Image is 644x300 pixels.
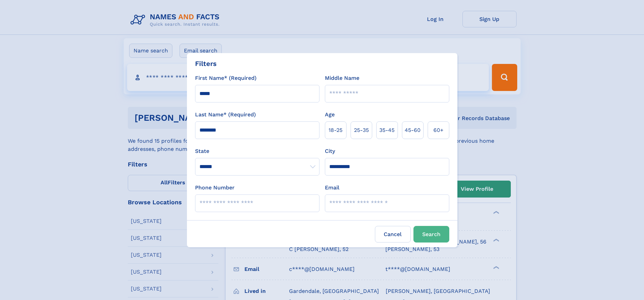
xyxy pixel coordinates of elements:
label: City [325,147,335,155]
span: 45‑60 [405,126,421,134]
span: 60+ [433,126,444,134]
label: Phone Number [195,184,235,192]
label: State [195,147,319,155]
div: Filters [195,59,217,69]
span: 18‑25 [329,126,342,134]
label: Cancel [375,226,411,243]
span: 35‑45 [379,126,395,134]
span: 25‑35 [354,126,369,134]
button: Search [413,226,449,243]
label: Email [325,184,339,192]
label: First Name* (Required) [195,74,257,82]
label: Middle Name [325,74,359,82]
label: Last Name* (Required) [195,111,256,119]
label: Age [325,111,335,119]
